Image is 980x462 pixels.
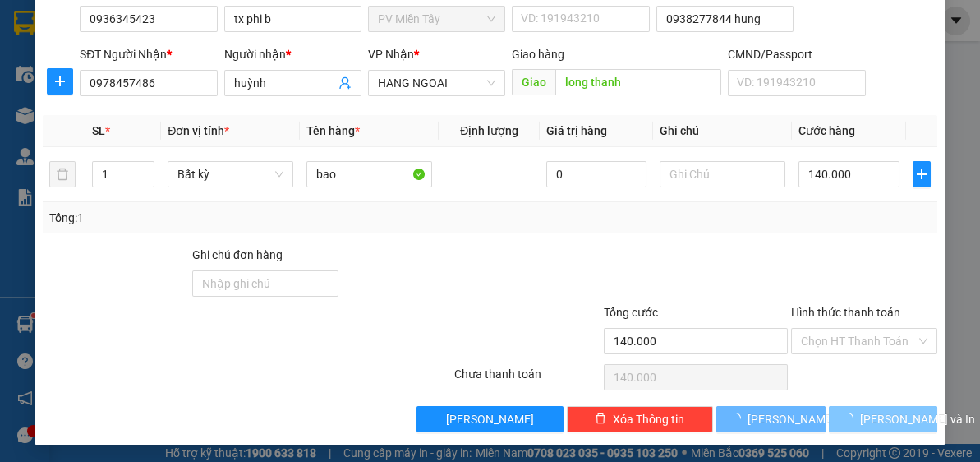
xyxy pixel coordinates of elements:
[913,168,931,181] span: plus
[728,45,865,63] div: CMND/Passport
[47,68,73,95] button: plus
[595,413,606,426] span: delete
[92,124,105,137] span: SL
[716,406,826,432] button: [PERSON_NAME]
[653,115,792,147] th: Ghi chú
[192,248,283,261] label: Ghi chú đơn hàng
[177,162,283,187] span: Bất kỳ
[338,76,352,90] span: user-add
[49,161,76,187] button: delete
[306,124,360,137] span: Tên hàng
[656,6,794,32] input: Địa chỉ của người gửi
[567,406,713,432] button: deleteXóa Thông tin
[546,161,646,187] input: 0
[48,75,72,88] span: plus
[416,406,563,432] button: [PERSON_NAME]
[613,410,684,428] span: Xóa Thông tin
[798,124,855,137] span: Cước hàng
[512,69,555,95] span: Giao
[49,209,380,227] div: Tổng: 1
[453,365,602,394] div: Chưa thanh toán
[913,161,932,187] button: plus
[168,124,229,137] span: Đơn vị tính
[306,161,432,187] input: VD: Bàn, Ghế
[368,48,414,61] span: VP Nhận
[729,413,748,424] span: loading
[555,69,721,95] input: Dọc đường
[192,270,338,297] input: Ghi chú đơn hàng
[791,306,900,319] label: Hình thức thanh toán
[860,410,975,428] span: [PERSON_NAME] và In
[842,413,860,424] span: loading
[829,406,938,432] button: [PERSON_NAME] và In
[512,48,564,61] span: Giao hàng
[378,71,495,95] span: HANG NGOAI
[660,161,785,187] input: Ghi Chú
[80,45,217,63] div: SĐT Người Nhận
[604,306,658,319] span: Tổng cước
[546,124,607,137] span: Giá trị hàng
[378,7,495,31] span: PV Miền Tây
[446,410,534,428] span: [PERSON_NAME]
[748,410,835,428] span: [PERSON_NAME]
[224,45,361,63] div: Người nhận
[460,124,518,137] span: Định lượng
